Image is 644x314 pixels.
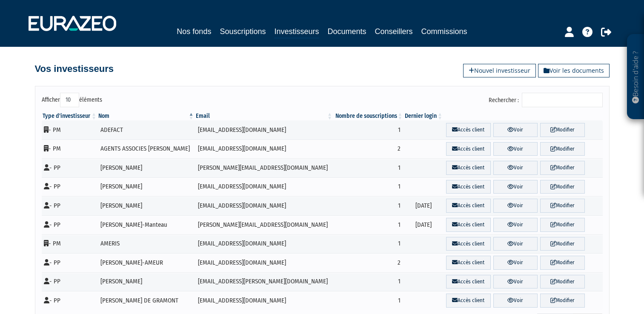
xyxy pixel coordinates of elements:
a: Modifier [540,237,584,251]
a: Voir [493,142,538,156]
td: [DATE] [404,215,444,234]
a: Voir [493,294,538,308]
a: Voir [493,237,538,251]
td: [PERSON_NAME]-AMEUR [97,253,195,272]
a: Accès client [446,142,490,156]
a: Accès client [446,180,490,194]
a: Modifier [540,275,584,289]
a: Accès client [446,123,490,137]
a: Nos fonds [177,26,211,37]
td: - PP [42,215,98,234]
td: [EMAIL_ADDRESS][DOMAIN_NAME] [195,291,333,310]
td: [PERSON_NAME] [97,177,195,197]
td: [PERSON_NAME][EMAIL_ADDRESS][DOMAIN_NAME] [195,215,333,234]
a: Modifier [540,294,584,308]
a: Voir les documents [538,64,610,77]
td: - PP [42,272,98,291]
img: 1732889491-logotype_eurazeo_blanc_rvb.png [29,16,116,31]
p: Besoin d'aide ? [631,39,641,115]
td: [EMAIL_ADDRESS][DOMAIN_NAME] [195,234,333,254]
td: ADEFACT [97,120,195,140]
a: Accès client [446,218,490,232]
a: Accès client [446,199,490,213]
a: Documents [328,26,366,37]
td: [PERSON_NAME] DE GRAMONT [97,291,195,310]
label: Rechercher : [489,93,603,107]
td: [EMAIL_ADDRESS][DOMAIN_NAME] [195,177,333,197]
a: Voir [493,123,538,137]
td: - PM [42,140,98,159]
td: 1 [333,215,404,234]
th: Dernier login : activer pour trier la colonne par ordre croissant [404,112,444,120]
input: Rechercher : [522,93,603,107]
a: Voir [493,199,538,213]
a: Accès client [446,256,490,270]
td: 1 [333,120,404,140]
th: Email : activer pour trier la colonne par ordre croissant [195,112,333,120]
td: 1 [333,272,404,291]
td: 1 [333,234,404,254]
a: Voir [493,218,538,232]
a: Modifier [540,180,584,194]
a: Modifier [540,199,584,213]
a: Accès client [446,275,490,289]
a: Modifier [540,218,584,232]
td: [EMAIL_ADDRESS][DOMAIN_NAME] [195,120,333,140]
a: Conseillers [375,26,413,37]
td: [EMAIL_ADDRESS][DOMAIN_NAME] [195,140,333,159]
a: Investisseurs [274,26,319,39]
td: [PERSON_NAME][EMAIL_ADDRESS][DOMAIN_NAME] [195,158,333,177]
td: AMERIS [97,234,195,254]
td: - PP [42,253,98,272]
td: [EMAIL_ADDRESS][DOMAIN_NAME] [195,196,333,215]
a: Souscriptions [220,26,266,37]
th: Type d'investisseur : activer pour trier la colonne par ordre croissant [42,112,98,120]
td: [EMAIL_ADDRESS][PERSON_NAME][DOMAIN_NAME] [195,272,333,291]
a: Commissions [421,26,467,37]
a: Modifier [540,256,584,270]
td: [PERSON_NAME]-Manteau [97,215,195,234]
td: [EMAIL_ADDRESS][DOMAIN_NAME] [195,253,333,272]
a: Voir [493,275,538,289]
a: Voir [493,180,538,194]
td: AGENTS ASSOCIES [PERSON_NAME] [97,140,195,159]
td: 1 [333,158,404,177]
td: 2 [333,253,404,272]
td: [DATE] [404,196,444,215]
td: 1 [333,196,404,215]
th: &nbsp; [444,112,602,120]
td: - PP [42,291,98,310]
label: Afficher éléments [42,93,102,107]
a: Voir [493,161,538,175]
a: Nouvel investisseur [463,64,536,77]
td: [PERSON_NAME] [97,196,195,215]
a: Modifier [540,123,584,137]
td: [PERSON_NAME] [97,158,195,177]
h4: Vos investisseurs [35,64,114,74]
td: - PM [42,234,98,254]
a: Voir [493,256,538,270]
td: [PERSON_NAME] [97,272,195,291]
td: - PP [42,158,98,177]
select: Afficheréléments [60,93,79,107]
a: Accès client [446,294,490,308]
a: Modifier [540,142,584,156]
td: - PM [42,120,98,140]
th: Nom : activer pour trier la colonne par ordre d&eacute;croissant [97,112,195,120]
a: Accès client [446,161,490,175]
td: - PP [42,196,98,215]
td: 1 [333,177,404,197]
td: 2 [333,140,404,159]
a: Accès client [446,237,490,251]
td: 1 [333,291,404,310]
th: Nombre de souscriptions : activer pour trier la colonne par ordre croissant [333,112,404,120]
td: - PP [42,177,98,197]
a: Modifier [540,161,584,175]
